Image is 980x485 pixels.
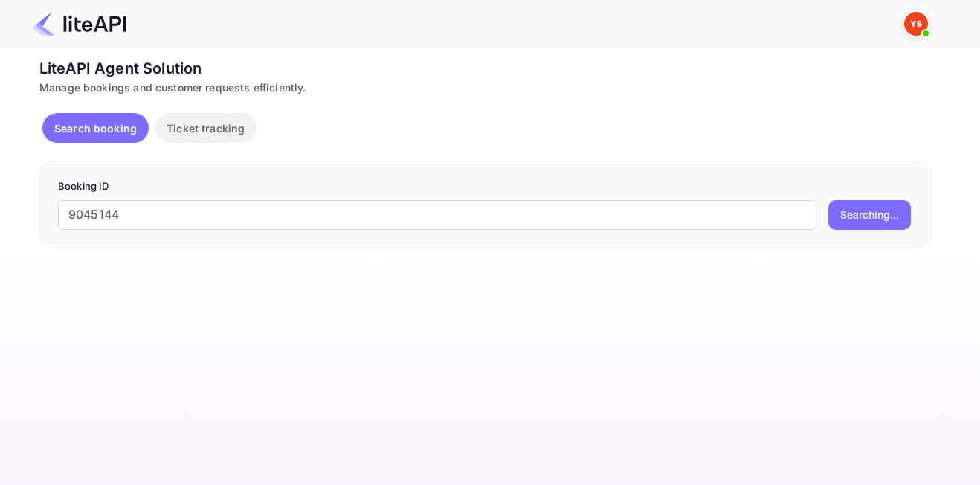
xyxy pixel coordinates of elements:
[39,57,932,80] div: LiteAPI Agent Solution
[828,200,911,230] button: Searching...
[33,12,126,36] img: LiteAPI Logo
[58,200,816,230] input: Enter Booking ID (e.g., 63782194)
[904,12,928,36] img: Yandex Support
[167,121,245,136] p: Ticket tracking
[58,179,913,194] p: Booking ID
[39,80,932,95] div: Manage bookings and customer requests efficiently.
[54,121,137,136] p: Search booking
